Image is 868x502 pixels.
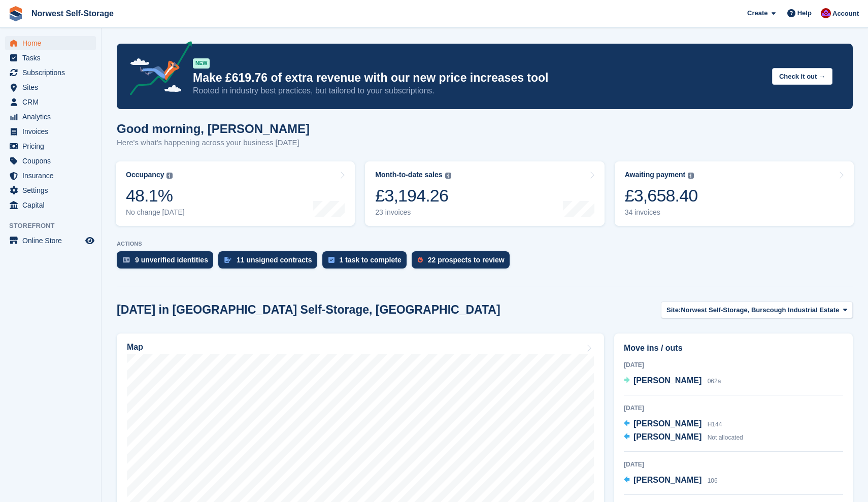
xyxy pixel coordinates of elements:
a: menu [5,80,96,94]
span: [PERSON_NAME] [633,419,702,428]
span: Account [832,9,859,19]
a: [PERSON_NAME] Not allocated [624,431,743,444]
div: £3,658.40 [625,185,698,206]
h2: [DATE] in [GEOGRAPHIC_DATA] Self-Storage, [GEOGRAPHIC_DATA] [117,303,500,317]
h1: Good morning, [PERSON_NAME] [117,122,310,136]
div: 22 prospects to review [428,256,505,264]
span: Pricing [22,139,83,153]
a: 11 unsigned contracts [218,251,322,274]
a: menu [5,95,96,109]
span: Sites [22,80,83,94]
a: Norwest Self-Storage [27,5,118,22]
div: No change [DATE] [126,208,185,217]
div: 34 invoices [625,208,698,217]
span: Insurance [22,169,83,183]
span: CRM [22,95,83,109]
img: icon-info-grey-7440780725fd019a000dd9b08b2336e03edf1995a4989e88bcd33f0948082b44.svg [166,173,173,179]
img: price-adjustments-announcement-icon-8257ccfd72463d97f412b2fc003d46551f7dbcb40ab6d574587a9cd5c0d94... [121,41,192,99]
a: Awaiting payment £3,658.40 34 invoices [615,161,854,226]
div: £3,194.26 [375,185,451,206]
a: menu [5,139,96,153]
a: menu [5,51,96,65]
span: Invoices [22,124,83,139]
img: prospect-51fa495bee0391a8d652442698ab0144808aea92771e9ea1ae160a38d050c398.svg [418,257,423,263]
p: Here's what's happening across your business [DATE] [117,137,310,149]
img: contract_signature_icon-13c848040528278c33f63329250d36e43548de30e8caae1d1a13099fd9432cc5.svg [224,257,231,263]
h2: Move ins / outs [624,342,843,354]
div: NEW [193,58,210,69]
a: menu [5,110,96,124]
a: Month-to-date sales £3,194.26 23 invoices [365,161,604,226]
a: [PERSON_NAME] 062a [624,375,721,388]
div: 23 invoices [375,208,451,217]
a: menu [5,65,96,80]
span: [PERSON_NAME] [633,476,702,484]
div: 11 unsigned contracts [237,256,312,264]
span: 106 [708,477,718,484]
img: Daniel Grensinger [821,8,831,18]
p: Make £619.76 of extra revenue with our new price increases tool [193,71,764,85]
span: Home [22,36,83,50]
span: H144 [708,421,722,428]
div: Month-to-date sales [375,171,442,179]
a: 1 task to complete [322,251,412,274]
a: menu [5,233,96,248]
span: Online Store [22,233,83,248]
div: 48.1% [126,185,185,206]
button: Site: Norwest Self-Storage, Burscough Industrial Estate [661,302,853,318]
a: [PERSON_NAME] H144 [624,418,722,431]
span: Tasks [22,51,83,65]
a: menu [5,183,96,197]
div: [DATE] [624,360,843,370]
a: menu [5,36,96,50]
span: [PERSON_NAME] [633,432,702,441]
a: menu [5,198,96,212]
div: Occupancy [126,171,164,179]
span: Norwest Self-Storage, Burscough Industrial Estate [681,305,839,315]
p: Rooted in industry best practices, but tailored to your subscriptions. [193,85,764,96]
div: [DATE] [624,460,843,469]
a: menu [5,154,96,168]
span: Create [747,8,767,18]
span: Not allocated [708,434,743,441]
a: 9 unverified identities [117,251,218,274]
img: icon-info-grey-7440780725fd019a000dd9b08b2336e03edf1995a4989e88bcd33f0948082b44.svg [688,173,694,179]
div: 9 unverified identities [135,256,208,264]
span: [PERSON_NAME] [633,376,702,385]
button: Check it out → [772,68,832,85]
img: icon-info-grey-7440780725fd019a000dd9b08b2336e03edf1995a4989e88bcd33f0948082b44.svg [445,173,451,179]
a: 22 prospects to review [412,251,515,274]
a: menu [5,124,96,139]
img: verify_identity-adf6edd0f0f0b5bbfe63781bf79b02c33cf7c696d77639b501bdc392416b5a36.svg [123,257,130,263]
span: Capital [22,198,83,212]
span: Site: [666,305,681,315]
span: Help [797,8,812,18]
a: menu [5,169,96,183]
h2: Map [127,343,143,352]
div: Awaiting payment [625,171,686,179]
span: Storefront [9,221,101,231]
span: Analytics [22,110,83,124]
p: ACTIONS [117,241,853,247]
a: Occupancy 48.1% No change [DATE] [116,161,355,226]
img: task-75834270c22a3079a89374b754ae025e5fb1db73e45f91037f5363f120a921f8.svg [328,257,335,263]
span: Coupons [22,154,83,168]
a: [PERSON_NAME] 106 [624,474,718,487]
a: Preview store [84,235,96,247]
span: Settings [22,183,83,197]
img: stora-icon-8386f47178a22dfd0bd8f6a31ec36ba5ce8667c1dd55bd0f319d3a0aa187defe.svg [8,6,23,21]
div: [DATE] [624,404,843,413]
span: 062a [708,378,721,385]
span: Subscriptions [22,65,83,80]
div: 1 task to complete [340,256,402,264]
